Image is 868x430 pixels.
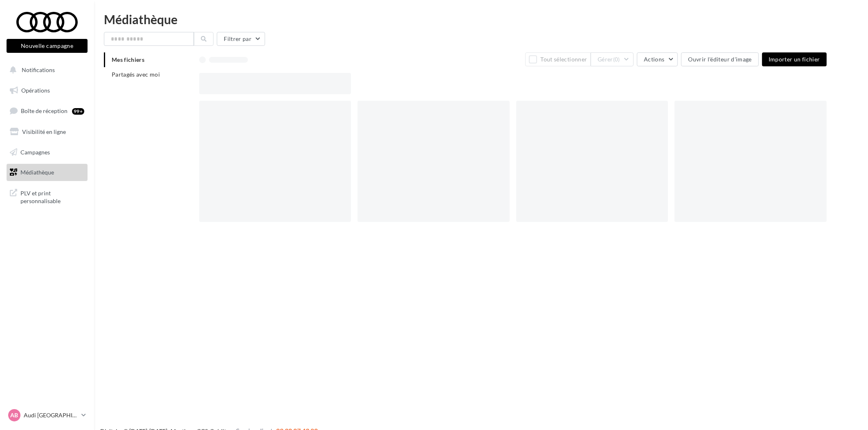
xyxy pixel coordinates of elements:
span: Actions [644,56,664,63]
a: Boîte de réception99+ [5,102,89,120]
button: Gérer(0) [591,52,634,66]
div: 99+ [72,108,84,115]
a: Opérations [5,82,89,99]
span: Opérations [21,87,50,94]
span: Médiathèque [20,169,54,176]
span: Visibilité en ligne [22,128,66,135]
span: PLV et print personnalisable [20,188,84,205]
button: Actions [637,52,678,66]
span: Importer un fichier [769,56,820,63]
span: Mes fichiers [112,56,144,63]
span: (0) [613,56,620,63]
span: AB [11,411,18,419]
button: Notifications [5,61,86,79]
a: Visibilité en ligne [5,123,89,140]
a: AB Audi [GEOGRAPHIC_DATA] [7,407,88,423]
p: Audi [GEOGRAPHIC_DATA] [24,411,78,419]
button: Tout sélectionner [525,52,591,66]
a: Médiathèque [5,164,89,181]
button: Importer un fichier [762,52,827,66]
span: Campagnes [20,148,50,155]
span: Partagés avec moi [112,71,160,78]
div: Médiathèque [104,13,858,25]
a: PLV et print personnalisable [5,184,89,208]
button: Ouvrir l'éditeur d'image [681,52,758,66]
a: Campagnes [5,144,89,161]
span: Boîte de réception [21,107,67,114]
button: Nouvelle campagne [7,39,88,53]
button: Filtrer par [217,32,265,46]
span: Notifications [22,66,55,73]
